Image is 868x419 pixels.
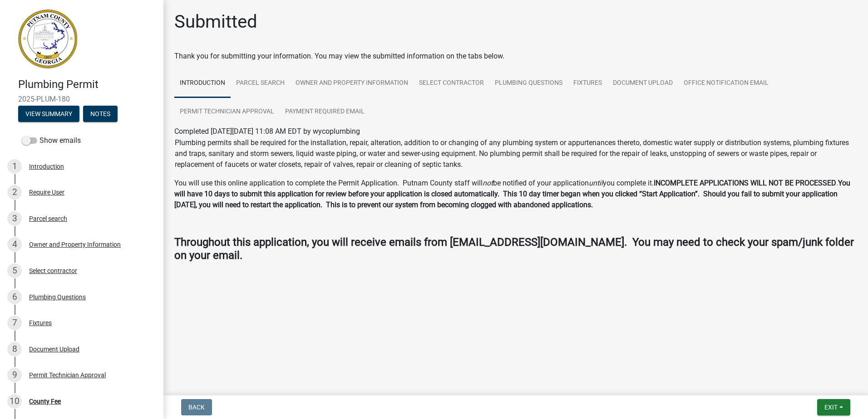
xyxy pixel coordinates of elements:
i: until [589,179,603,187]
a: Introduction [174,69,231,98]
div: Thank you for submitting your information. You may view the submitted information on the tabs below. [174,51,857,62]
div: 9 [7,368,22,382]
div: 8 [7,342,22,356]
button: View Summary [18,106,79,122]
div: 6 [7,290,22,304]
div: Plumbing Questions [29,294,86,300]
a: Plumbing Questions [489,69,568,98]
div: 10 [7,394,22,409]
a: Owner and Property Information [290,69,414,98]
h4: Plumbing Permit [18,78,156,91]
div: Document Upload [29,346,79,352]
strong: INCOMPLETE APPLICATIONS WILL NOT BE PROCESSED [654,179,836,187]
div: 4 [7,237,22,252]
a: Permit Technician Approval [174,97,280,127]
h1: Submitted [174,11,257,33]
div: County Fee [29,398,61,404]
img: Putnam County, Georgia [18,10,77,68]
div: 1 [7,159,22,174]
span: Back [188,404,205,411]
a: Parcel search [231,69,290,98]
div: Require User [29,189,64,195]
a: Payment Required Email [280,97,370,127]
div: Parcel search [29,215,67,222]
div: 3 [7,211,22,226]
span: Completed [DATE][DATE] 11:08 AM EDT by wycoplumbing [174,127,360,136]
span: Exit [824,404,838,411]
a: Document Upload [607,69,678,98]
div: 5 [7,263,22,278]
div: Permit Technician Approval [29,372,106,378]
i: not [483,179,493,187]
div: Owner and Property Information [29,241,121,248]
a: Office Notification Email [678,69,774,98]
button: Back [181,399,212,415]
strong: You will have 10 days to submit this application for review before your application is closed aut... [174,179,850,209]
div: 7 [7,316,22,330]
wm-modal-confirm: Notes [83,111,118,118]
div: Select contractor [29,268,77,274]
div: Introduction [29,163,64,170]
div: Fixtures [29,320,52,326]
div: 2 [7,185,22,200]
strong: Throughout this application, you will receive emails from [EMAIL_ADDRESS][DOMAIN_NAME]. You may n... [174,236,854,262]
button: Notes [83,106,118,122]
p: You will use this online application to complete the Permit Application. Putnam County staff will... [174,178,857,210]
label: Show emails [22,135,81,146]
td: Plumbing permits shall be required for the installation, repair, alteration, addition to or chang... [174,137,857,171]
button: Exit [817,399,850,415]
wm-modal-confirm: Summary [18,111,79,118]
a: Fixtures [568,69,607,98]
span: 2025-PLUM-180 [18,95,145,103]
a: Select contractor [414,69,489,98]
